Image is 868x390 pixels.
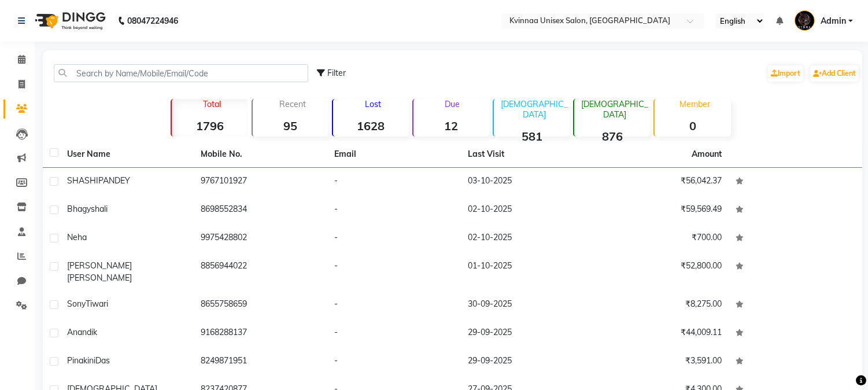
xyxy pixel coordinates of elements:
td: ₹3,591.00 [595,348,729,376]
strong: 12 [413,119,489,133]
p: Due [416,99,489,109]
strong: 1628 [333,119,409,133]
span: Filter [327,68,346,78]
td: 9168288137 [194,319,327,348]
span: Sony [67,299,86,309]
span: Bhagyshali [67,204,108,214]
td: 8856944022 [194,253,327,291]
td: ₹8,275.00 [595,291,729,319]
td: 30-09-2025 [461,291,594,319]
td: - [327,319,461,348]
td: 02-10-2025 [461,225,594,253]
span: Admin [821,15,846,27]
p: [DEMOGRAPHIC_DATA] [579,99,650,120]
span: anandi [67,327,93,337]
strong: 95 [253,119,328,133]
span: [PERSON_NAME] [67,273,132,283]
th: Mobile No. [194,141,327,168]
td: 01-10-2025 [461,253,594,291]
td: 8655758659 [194,291,327,319]
p: [DEMOGRAPHIC_DATA] [498,99,570,120]
th: User Name [60,141,194,168]
td: 9975428802 [194,225,327,253]
span: SHASHI [67,175,98,186]
td: - [327,291,461,319]
td: ₹59,569.49 [595,196,729,225]
td: - [327,253,461,291]
td: 8698552834 [194,196,327,225]
td: - [327,196,461,225]
td: - [327,225,461,253]
span: PANDEY [98,175,130,186]
strong: 0 [655,119,730,133]
td: 9767101927 [194,168,327,196]
td: 03-10-2025 [461,168,594,196]
input: Search by Name/Mobile/Email/Code [54,64,308,82]
a: Add Client [810,65,859,82]
strong: 1796 [172,119,248,133]
td: 8249871951 [194,348,327,376]
span: Tiwari [86,299,108,309]
td: - [327,348,461,376]
td: ₹56,042.37 [595,168,729,196]
th: Amount [685,141,729,167]
td: 29-09-2025 [461,319,594,348]
th: Email [327,141,461,168]
td: ₹44,009.11 [595,319,729,348]
strong: 876 [574,129,650,144]
p: Recent [257,99,328,109]
p: Lost [338,99,409,109]
span: Pinakini [67,355,95,366]
b: 08047224946 [127,5,178,37]
span: k [93,327,97,337]
span: [PERSON_NAME] [67,260,132,271]
p: Member [659,99,730,109]
td: ₹52,800.00 [595,253,729,291]
span: neha [67,232,87,242]
img: Admin [795,10,815,31]
img: logo [29,5,109,37]
td: ₹700.00 [595,225,729,253]
td: 02-10-2025 [461,196,594,225]
strong: 581 [494,129,570,144]
a: Import [768,65,803,82]
p: Total [176,99,248,109]
td: 29-09-2025 [461,348,594,376]
th: Last Visit [461,141,594,168]
span: Das [95,355,110,366]
td: - [327,168,461,196]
